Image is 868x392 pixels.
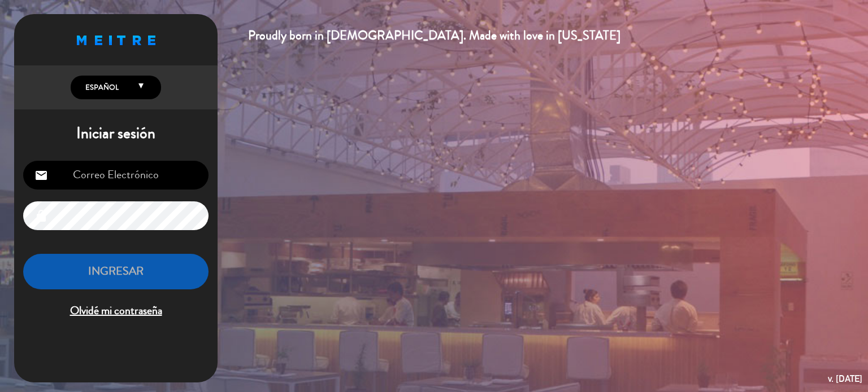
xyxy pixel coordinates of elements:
i: email [34,169,48,182]
input: Correo Electrónico [23,161,209,190]
h1: Iniciar sesión [14,124,218,143]
button: INGRESAR [23,254,209,289]
div: v. [DATE] [828,371,862,386]
span: Español [83,82,119,93]
i: lock [34,209,48,223]
span: Olvidé mi contraseña [23,302,209,320]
